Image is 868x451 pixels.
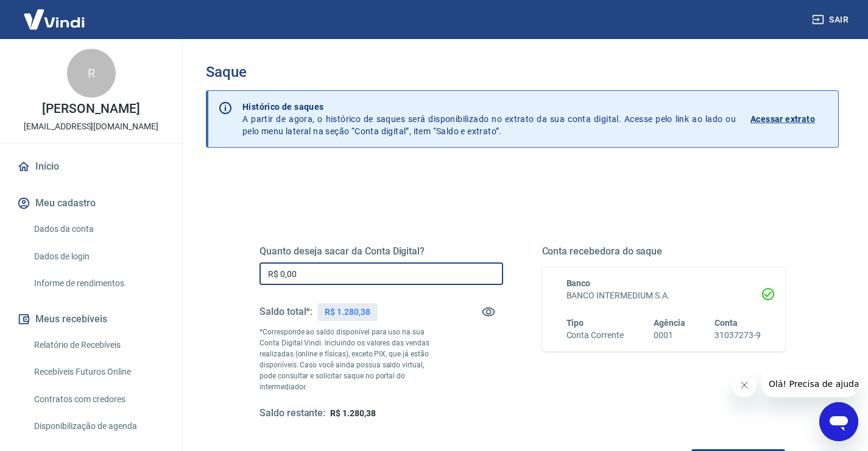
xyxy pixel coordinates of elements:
[15,190,168,217] button: Meu cadastro
[325,306,370,319] p: R$ 1.280,38
[29,387,168,412] a: Contratos com credores
[259,245,503,258] h5: Quanto deseja sacar da Conta Digital?
[29,217,168,242] a: Dados da conta
[42,103,139,115] p: [PERSON_NAME]
[29,333,168,358] a: Relatório de Recebíveis
[750,113,815,125] p: Acessar extrato
[732,373,757,397] iframe: Fechar mensagem
[24,120,158,133] p: [EMAIL_ADDRESS][DOMAIN_NAME]
[67,49,116,98] div: R
[330,408,375,418] span: R$ 1.280,38
[259,327,442,392] p: *Corresponde ao saldo disponível para uso na sua Conta Digital Vindi. Incluindo os valores das ve...
[15,153,168,180] a: Início
[566,278,591,288] span: Banco
[259,306,312,318] h5: Saldo total*:
[15,1,94,38] img: Vindi
[29,244,168,269] a: Dados de login
[29,414,168,439] a: Disponibilização de agenda
[566,289,761,302] h6: BANCO INTERMEDIUM S.A.
[259,407,325,420] h5: Saldo restante:
[715,318,738,328] span: Conta
[810,9,853,31] button: Sair
[542,245,786,258] h5: Conta recebedora do saque
[29,359,168,384] a: Recebíveis Futuros Online
[242,101,736,113] p: Histórico de saques
[566,329,624,342] h6: Conta Corrente
[750,101,828,137] a: Acessar extrato
[29,271,168,296] a: Informe de rendimentos
[761,370,858,397] iframe: Mensagem da empresa
[566,318,584,328] span: Tipo
[715,329,761,342] h6: 31037273-9
[654,329,685,342] h6: 0001
[7,9,102,18] span: Olá! Precisa de ajuda?
[206,63,839,81] h3: Saque
[819,402,858,441] iframe: Botão para abrir a janela de mensagens
[242,101,736,137] p: A partir de agora, o histórico de saques será disponibilizado no extrato da sua conta digital. Ac...
[15,306,168,333] button: Meus recebíveis
[654,318,685,328] span: Agência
